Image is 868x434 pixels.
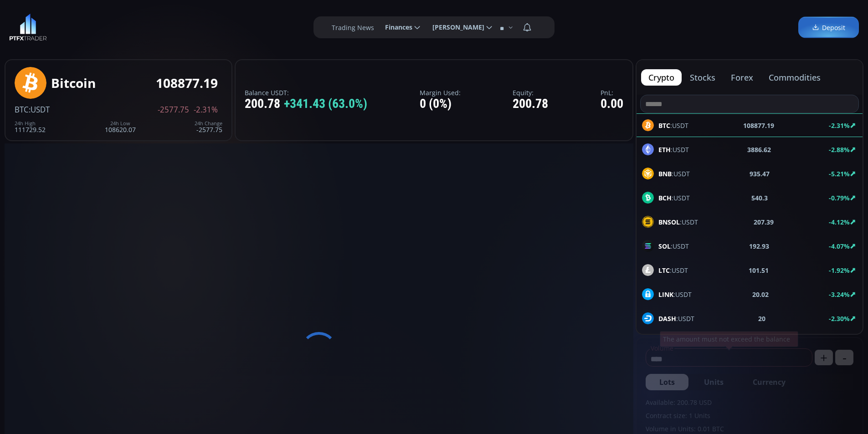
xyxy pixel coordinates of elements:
b: -4.12% [829,218,850,226]
div: -2577.75 [195,121,222,133]
span: :USDT [658,145,689,154]
span: :USDT [658,169,690,179]
b: 207.39 [754,217,774,227]
span: :USDT [658,266,688,275]
a: Deposit [798,17,859,38]
b: -5.21% [829,169,850,178]
b: -0.79% [829,194,850,202]
div: 0 (0%) [420,97,461,111]
div: 24h High [15,121,46,126]
span: :USDT [658,193,690,203]
div: 24h Change [195,121,222,126]
div: 108877.19 [156,76,218,90]
label: Balance USDT: [245,89,367,96]
button: forex [724,69,760,86]
b: 935.47 [750,169,770,179]
b: LTC [658,266,670,275]
label: Equity: [513,89,548,96]
div: 200.78 [245,97,367,111]
label: PnL: [601,89,623,96]
b: DASH [658,314,676,323]
span: :USDT [29,104,50,115]
span: [PERSON_NAME] [426,18,484,36]
span: :USDT [658,217,698,227]
span: -2577.75 [158,106,189,114]
b: 20 [758,314,765,323]
b: BCH [658,194,672,202]
b: 101.51 [749,266,769,275]
b: 3886.62 [747,145,771,154]
div: 0.00 [601,97,623,111]
div: 200.78 [513,97,548,111]
span: -2.31% [194,106,218,114]
div: Bitcoin [51,76,96,90]
label: Margin Used: [420,89,461,96]
div: 108620.07 [105,121,136,133]
div: 24h Low [105,121,136,126]
b: -1.92% [829,266,850,275]
b: 540.3 [751,193,768,203]
b: SOL [658,242,671,250]
button: crypto [641,69,682,86]
span: BTC [15,104,29,115]
b: -4.07% [829,242,850,250]
b: ETH [658,145,671,154]
label: Trading News [332,23,374,32]
span: :USDT [658,290,692,299]
b: -2.88% [829,145,850,154]
div: 111729.52 [15,121,46,133]
span: :USDT [658,241,689,251]
b: -2.30% [829,314,850,323]
button: commodities [761,69,828,86]
img: LOGO [9,14,47,41]
b: 20.02 [752,290,769,299]
span: Deposit [812,23,845,32]
b: BNSOL [658,218,680,226]
button: stocks [683,69,723,86]
span: +341.43 (63.0%) [284,97,367,111]
b: 192.93 [749,241,769,251]
span: Finances [379,18,412,36]
b: BNB [658,169,672,178]
b: LINK [658,290,673,299]
span: :USDT [658,314,694,323]
b: -3.24% [829,290,850,299]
